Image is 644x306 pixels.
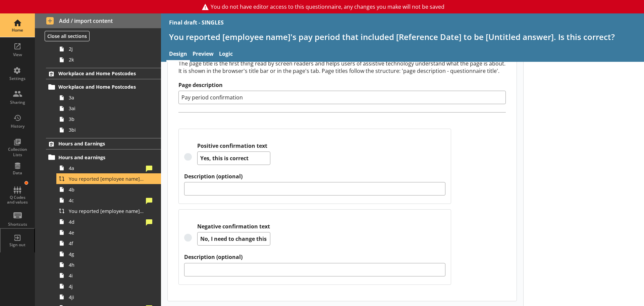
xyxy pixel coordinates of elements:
span: Workplace and Home Postcodes [58,70,141,77]
a: 4g [56,249,161,259]
a: 4i [56,270,161,281]
a: 3b [56,114,161,125]
div: Settings [6,76,29,81]
textarea: No, I need to change this [197,232,270,246]
span: 2j [69,46,144,52]
label: Description (optional) [184,173,445,180]
button: Add / import content [35,13,161,28]
a: Workplace and Home Postcodes [46,68,161,79]
span: 4e [69,229,144,236]
a: You reported [employee name]'s basic pay earned for work carried out in the pay period that inclu... [56,206,161,216]
span: 4f [69,240,144,247]
a: 4f [56,238,161,249]
div: Shortcuts [6,222,29,227]
span: 4i [69,272,144,279]
div: Data [6,170,29,176]
div: The page title is the first thing read by screen readers and helps users of assistive technology ... [178,60,506,75]
span: 4c [69,197,144,204]
a: Workplace and Home Postcodes [46,82,161,92]
span: Hours and Earnings [58,140,141,147]
div: Sharing [6,100,29,105]
a: 4b [56,184,161,195]
span: 4ji [69,294,144,300]
div: Q Codes and values [6,195,29,205]
a: 3bi [56,125,161,135]
div: Home [6,28,29,33]
span: Add / import content [46,17,150,25]
a: 4e [56,227,161,238]
label: Positive confirmation text [197,142,270,149]
span: 4a [69,165,144,171]
label: Page description [178,82,506,89]
a: Logic [216,47,235,62]
a: 4ji [56,292,161,302]
label: Negative confirmation text [197,223,270,230]
a: 3a [56,92,161,103]
a: 4a [56,163,161,173]
div: History [6,124,29,129]
span: You reported [employee name]'s basic pay earned for work carried out in the pay period that inclu... [69,208,144,214]
a: Preview [190,47,216,62]
a: 2k [56,54,161,65]
a: Design [166,47,190,62]
span: Workplace and Home Postcodes [58,84,141,90]
span: 3bi [69,127,144,133]
a: Hours and Earnings [46,138,161,149]
a: 4d [56,216,161,227]
a: You reported [employee name]'s pay period that included [Reference Date] to be [Untitled answer].... [56,173,161,184]
span: 3a [69,94,144,101]
a: 4c [56,195,161,206]
button: Close all sections [45,31,90,41]
a: 2j [56,44,161,54]
div: Collection Lists [6,147,29,157]
label: Description (optional) [184,254,445,261]
div: View [6,52,29,57]
div: Sign out [6,242,29,248]
span: Hours and earnings [58,154,141,161]
a: Hours and earnings [46,152,161,163]
span: 3ai [69,105,144,112]
span: You reported [employee name]'s pay period that included [Reference Date] to be [Untitled answer].... [69,176,144,182]
span: 4d [69,219,144,225]
li: Workplace and Home PostcodesWorkplace and Home Postcodes3a3ai3b3bi [35,68,161,135]
li: Workplace and Home Postcodes3a3ai3b3bi [49,82,161,135]
a: 3ai [56,103,161,114]
a: 4j [56,281,161,292]
span: 2k [69,56,144,63]
textarea: Yes, this is correct [197,151,270,165]
span: 3b [69,116,144,122]
h1: You reported [employee name]'s pay period that included [Reference Date] to be [Untitled answer].... [169,32,636,42]
span: 4g [69,251,144,257]
span: 4h [69,262,144,268]
span: 4j [69,283,144,290]
span: 4b [69,186,144,193]
a: 4h [56,259,161,270]
div: Final draft - SINGLES [169,19,224,26]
